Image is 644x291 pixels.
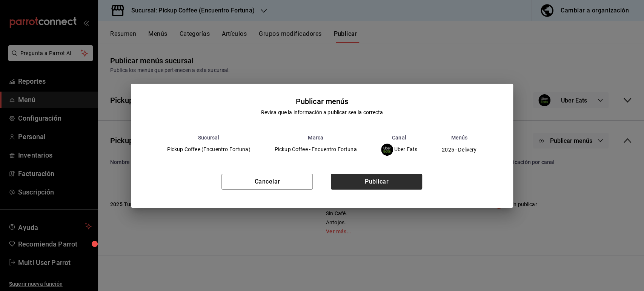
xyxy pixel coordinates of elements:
[155,141,263,159] td: Pickup Coffee (Encuentro Fortuna)
[155,135,263,141] th: Sucursal
[442,147,476,152] span: 2025 - Delivery
[296,96,349,107] div: Publicar menús
[429,135,489,141] th: Menús
[369,135,430,141] th: Canal
[221,174,313,190] button: Cancelar
[381,144,418,156] div: Uber Eats
[263,141,369,159] td: Pickup Coffee - Encuentro Fortuna
[263,135,369,141] th: Marca
[331,174,422,190] button: Publicar
[261,109,383,116] div: Revisa que la información a publicar sea la correcta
